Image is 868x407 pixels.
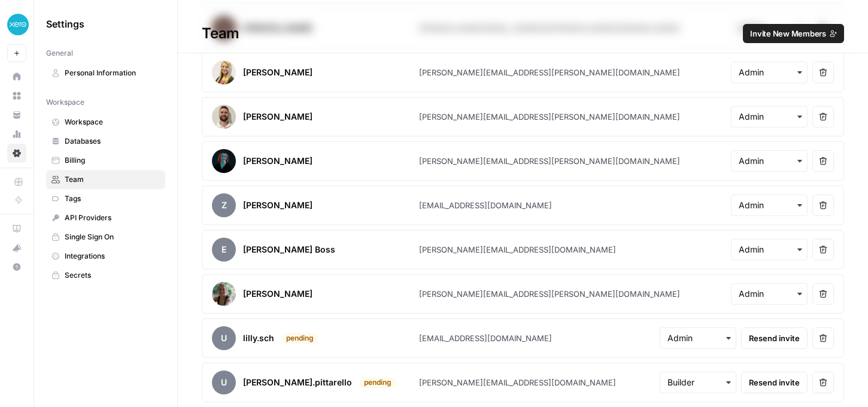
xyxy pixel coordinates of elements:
img: avatar [212,105,236,129]
button: Help + Support [7,257,26,277]
a: Billing [46,151,165,170]
span: Billing [65,155,160,166]
span: Team [65,174,160,185]
span: u [212,326,236,350]
a: Databases [46,132,165,151]
button: Workspace: XeroOps [7,10,26,40]
div: [PERSON_NAME] [243,155,312,167]
span: Tags [65,193,160,204]
div: [PERSON_NAME] [243,288,312,300]
span: Single Sign On [65,232,160,242]
div: [PERSON_NAME][EMAIL_ADDRESS][PERSON_NAME][DOMAIN_NAME] [419,111,680,123]
span: Workspace [46,97,84,108]
img: avatar [212,60,236,84]
a: Settings [7,144,26,163]
div: pending [359,377,396,388]
button: What's new? [7,238,26,257]
input: Admin [739,66,800,78]
span: Integrations [65,251,160,262]
a: Single Sign On [46,227,165,247]
input: Admin [739,111,800,123]
button: Resend invite [741,372,808,393]
input: Admin [667,332,729,344]
input: Admin [739,288,800,300]
span: Z [212,193,236,217]
button: Resend invite [741,327,808,349]
div: [PERSON_NAME][EMAIL_ADDRESS][DOMAIN_NAME] [419,244,616,256]
a: API Providers [46,208,165,227]
span: Secrets [65,270,160,281]
a: Integrations [46,247,165,266]
input: Admin [739,244,800,256]
div: [PERSON_NAME][EMAIL_ADDRESS][PERSON_NAME][DOMAIN_NAME] [419,155,680,167]
span: E [212,238,236,262]
input: Admin [739,199,800,211]
div: lilly.sch [243,332,274,344]
span: Resend invite [749,376,800,388]
span: Settings [46,17,84,31]
div: pending [281,333,318,344]
div: What's new? [8,239,26,257]
div: [PERSON_NAME] [243,199,312,211]
div: [EMAIL_ADDRESS][DOMAIN_NAME] [419,332,552,344]
img: avatar [212,282,236,306]
span: Invite New Members [750,28,826,40]
span: API Providers [65,212,160,223]
a: Tags [46,189,165,208]
a: Personal Information [46,63,165,83]
div: [PERSON_NAME].pittarello [243,376,352,388]
span: Databases [65,136,160,147]
div: [PERSON_NAME][EMAIL_ADDRESS][DOMAIN_NAME] [419,376,616,388]
span: Workspace [65,117,160,127]
span: Resend invite [749,332,800,344]
div: Team [178,24,868,43]
div: [EMAIL_ADDRESS][DOMAIN_NAME] [419,199,552,211]
div: [PERSON_NAME][EMAIL_ADDRESS][PERSON_NAME][DOMAIN_NAME] [419,288,680,300]
a: Team [46,170,165,189]
button: Invite New Members [743,24,844,43]
a: Usage [7,124,26,144]
a: Home [7,67,26,86]
a: AirOps Academy [7,219,26,238]
a: Secrets [46,266,165,285]
div: [PERSON_NAME][EMAIL_ADDRESS][PERSON_NAME][DOMAIN_NAME] [419,66,680,78]
div: [PERSON_NAME] [243,66,312,78]
span: General [46,48,73,59]
div: [PERSON_NAME] [243,111,312,123]
div: [PERSON_NAME] Boss [243,244,335,256]
img: XeroOps Logo [7,14,29,35]
input: Admin [739,155,800,167]
span: Personal Information [65,68,160,78]
input: Builder [667,376,729,388]
a: Browse [7,86,26,105]
span: u [212,370,236,394]
a: Your Data [7,105,26,124]
a: Workspace [46,113,165,132]
img: avatar [212,149,236,173]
